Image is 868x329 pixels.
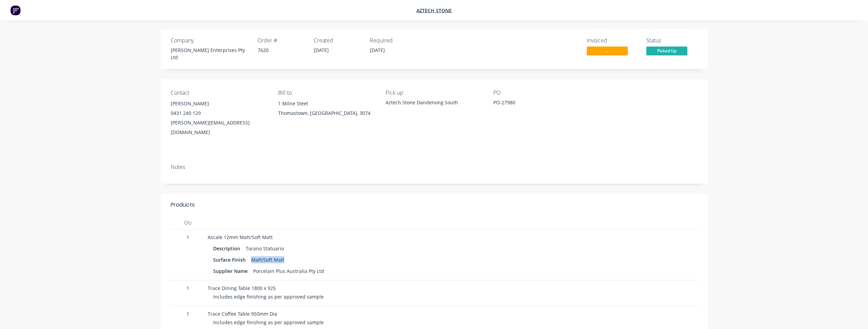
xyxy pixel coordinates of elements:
[386,99,482,106] div: Aztech Stone Dandenong South
[171,99,267,108] div: [PERSON_NAME]
[171,118,267,137] div: [PERSON_NAME][EMAIL_ADDRESS][DOMAIN_NAME]
[258,37,306,44] div: Order #
[213,255,248,265] div: Surface Finish
[173,310,202,317] span: 1
[493,90,590,96] div: PO
[278,90,375,96] div: Bill to
[171,99,267,137] div: [PERSON_NAME]0431 240 129[PERSON_NAME][EMAIL_ADDRESS][DOMAIN_NAME]
[173,234,202,241] span: 1
[587,37,638,44] div: Invoiced
[171,37,249,44] div: Company
[243,244,287,253] div: Torano Statuario
[173,285,202,292] span: 1
[314,47,329,53] span: [DATE]
[213,244,243,253] div: Description
[386,90,482,96] div: Pick up
[646,47,687,55] span: Picked Up
[10,5,21,15] img: Factory
[171,164,698,170] div: Notes
[370,47,385,53] span: [DATE]
[213,293,324,300] span: Includes edge finishing as per approved sample
[171,108,267,118] div: 0431 240 129
[646,37,698,44] div: Status
[587,47,628,55] span: ...
[171,216,205,229] div: Qty
[171,201,195,209] div: Products
[370,37,418,44] div: Required
[213,319,324,326] span: Includes edge finishing as per approved sample
[208,234,273,240] span: Ascale 12mm Matt/Soft Matt
[171,47,249,61] div: [PERSON_NAME] Enterprises Pty Ltd
[416,7,452,14] a: Aztech Stone
[314,37,362,44] div: Created
[278,99,375,121] div: 1 Milne SteetThomastown, [GEOGRAPHIC_DATA], 3074
[278,99,375,108] div: 1 Milne Steet
[208,285,276,291] span: Trace Dining Table 1800 x 925
[248,255,287,265] div: Matt/Soft Matt
[213,266,250,276] div: Supplier Name
[171,90,267,96] div: Contact
[208,311,277,317] span: Trace Coffee Table 950mm Dia
[258,47,306,54] div: 7620
[250,266,327,276] div: Porcelain Plus Australia Pty Ltd
[493,99,579,108] div: PO-27980
[278,108,375,118] div: Thomastown, [GEOGRAPHIC_DATA], 3074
